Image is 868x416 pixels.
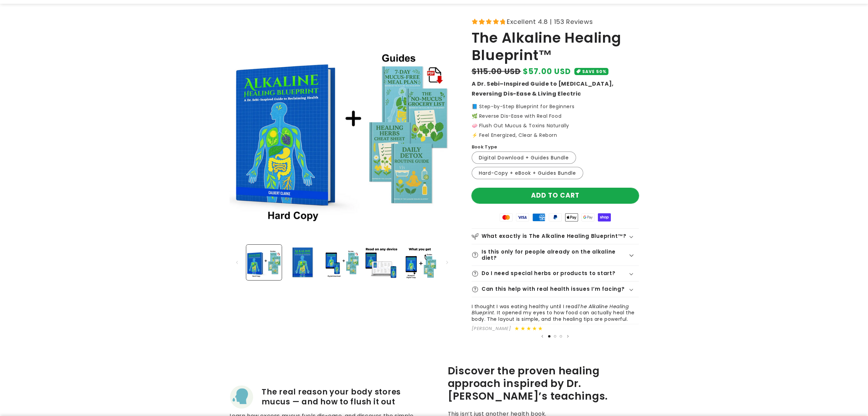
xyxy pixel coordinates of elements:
h2: Do I need special herbs or products to start? [482,270,616,277]
span: $57.00 USD [523,66,571,77]
span: SAVE 50% [582,68,606,75]
p: 📘 Step-by-Step Blueprint for Beginners 🌿 Reverse Dis-Ease with Real Food 🧼 Flush Out Mucus & Toxi... [472,104,639,138]
summary: Is this only for people already on the alkaline diet? [472,244,639,266]
button: Load image 2 in gallery view [246,245,282,280]
h2: Can this help with real health issues I’m facing? [482,286,625,292]
button: Add to cart [472,188,639,203]
h2: Discover the proven healing approach inspired by Dr. [PERSON_NAME]’s teachings. [448,364,639,403]
button: Slide right [440,255,455,270]
s: $115.00 USD [472,66,521,77]
button: Load image 1 in gallery view [285,245,321,280]
button: Slide left [230,255,245,270]
h1: The Alkaline Healing Blueprint™ [472,29,639,64]
button: Load image 4 in gallery view [363,245,399,280]
img: Mucus_75148a94-1efb-47f3-b431-345475471ce8.png [230,385,253,409]
strong: A Dr. Sebi–Inspired Guide to [MEDICAL_DATA], Reversing Dis-Ease & Living Electric [472,80,614,98]
button: Load image 5 in gallery view [402,245,438,280]
h2: What exactly is The Alkaline Healing Blueprint™? [482,233,627,240]
span: The real reason your body stores mucus — and how to flush it out [262,387,421,407]
slideshow-component: Customer reviews [472,303,639,340]
label: Book Type [472,144,497,150]
button: Load slide 2 of 3 [552,333,558,339]
label: Hard-Copy + eBook + Guides Bundle [472,167,583,179]
media-gallery: Gallery Viewer [230,16,455,282]
summary: What exactly is The Alkaline Healing Blueprint™? [472,229,639,244]
button: Load slide 3 of 3 [558,333,564,339]
button: Load image 3 in gallery view [324,245,359,280]
button: Load slide 1 of 3 [546,333,552,339]
span: Excellent 4.8 | 153 Reviews [507,16,593,27]
button: Previous slide [539,333,546,340]
h2: Is this only for people already on the alkaline diet? [482,249,628,261]
summary: Can this help with real health issues I’m facing? [472,282,639,297]
button: Next slide [564,333,571,340]
summary: Do I need special herbs or products to start? [472,266,639,281]
label: Digital Download + Guides Bundle [472,152,576,164]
